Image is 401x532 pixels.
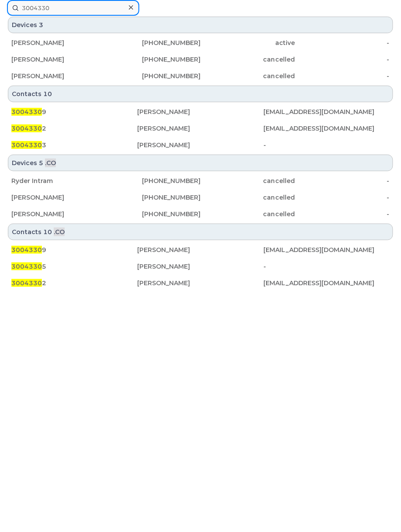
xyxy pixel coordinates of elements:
span: 3004330 [11,141,42,149]
div: - [295,55,390,64]
div: cancelled [200,55,295,64]
div: [PERSON_NAME] [11,72,106,80]
div: [PHONE_NUMBER] [106,210,201,218]
div: - [295,72,390,80]
div: [PERSON_NAME] [11,55,106,64]
div: - [295,176,390,185]
div: [PERSON_NAME] [11,210,106,218]
div: Devices [8,155,393,171]
div: - [295,210,390,218]
a: [PERSON_NAME][PHONE_NUMBER]cancelled- [8,68,393,84]
div: 9 [11,107,138,116]
a: [PERSON_NAME][PHONE_NUMBER]cancelled- [8,190,393,205]
span: 10 [43,228,52,236]
div: [PHONE_NUMBER] [106,72,201,80]
div: [PERSON_NAME] [11,193,106,202]
div: Contacts [8,86,393,102]
a: [PERSON_NAME][PHONE_NUMBER]cancelled- [8,52,393,67]
div: cancelled [200,72,295,80]
span: 3004330 [11,279,42,287]
div: cancelled [200,193,295,202]
div: [EMAIL_ADDRESS][DOMAIN_NAME] [263,107,390,116]
div: [PERSON_NAME] [138,262,264,271]
div: 3 [11,141,138,149]
a: 30043309[PERSON_NAME][EMAIL_ADDRESS][DOMAIN_NAME] [8,104,393,120]
div: [PERSON_NAME] [138,279,264,287]
div: [PERSON_NAME] [138,124,264,133]
div: 2 [11,124,138,133]
div: Contacts [8,224,393,240]
a: [PERSON_NAME][PHONE_NUMBER]cancelled- [8,206,393,222]
div: cancelled [200,176,295,185]
div: [PERSON_NAME] [11,38,106,47]
div: - [295,38,390,47]
div: 9 [11,245,138,254]
div: - [263,262,390,271]
div: [PHONE_NUMBER] [106,55,201,64]
div: 2 [11,279,138,287]
span: 3004330 [11,108,42,116]
div: [PHONE_NUMBER] [106,38,201,47]
div: [EMAIL_ADDRESS][DOMAIN_NAME] [263,245,390,254]
a: Ryder Intram[PHONE_NUMBER]cancelled- [8,173,393,189]
div: [PERSON_NAME] [138,141,264,149]
a: 30043302[PERSON_NAME][EMAIL_ADDRESS][DOMAIN_NAME] [8,121,393,136]
div: - [295,193,390,202]
div: cancelled [200,210,295,218]
span: 3004330 [11,124,42,132]
span: 3004330 [11,263,42,270]
div: - [263,141,390,149]
a: 30043303[PERSON_NAME]- [8,137,393,153]
div: Ryder Intram [11,176,106,185]
span: 5 [39,159,43,167]
a: 30043305[PERSON_NAME]- [8,259,393,274]
span: 3004330 [11,246,42,254]
div: 5 [11,262,138,271]
span: .CO [45,159,56,167]
a: 30043302[PERSON_NAME][EMAIL_ADDRESS][DOMAIN_NAME] [8,275,393,291]
div: [EMAIL_ADDRESS][DOMAIN_NAME] [263,279,390,287]
div: [PHONE_NUMBER] [106,193,201,202]
div: [PERSON_NAME] [138,245,264,254]
div: [PHONE_NUMBER] [106,176,201,185]
span: .CO [54,228,65,236]
span: 10 [43,90,52,98]
div: [EMAIL_ADDRESS][DOMAIN_NAME] [263,124,390,133]
div: active [200,38,295,47]
a: 30043309[PERSON_NAME][EMAIL_ADDRESS][DOMAIN_NAME] [8,242,393,258]
a: [PERSON_NAME][PHONE_NUMBER]active- [8,35,393,51]
div: [PERSON_NAME] [138,107,264,116]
